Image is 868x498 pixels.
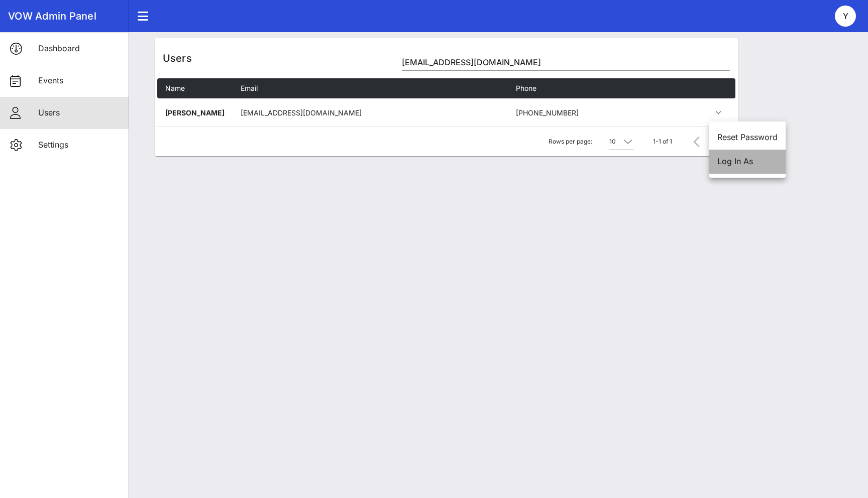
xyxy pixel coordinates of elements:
[508,78,667,98] th: Phone
[157,78,233,98] th: Name
[717,157,778,166] div: Log In As
[233,78,508,98] th: Email
[241,84,258,92] span: Email
[653,137,672,146] div: 1-1 of 1
[155,38,738,78] div: Users
[8,10,121,22] div: VOW Admin Panel
[549,127,634,156] div: Rows per page:
[508,98,667,127] td: [PHONE_NUMBER]
[165,84,185,92] span: Name
[835,6,856,27] div: Y
[157,98,233,127] td: [PERSON_NAME]
[38,108,121,117] div: Users
[38,76,121,85] div: Events
[609,137,616,146] div: 10
[38,44,121,53] div: Dashboard
[38,140,121,150] div: Settings
[233,98,508,127] td: [EMAIL_ADDRESS][DOMAIN_NAME]
[516,84,536,92] span: Phone
[609,134,634,150] div: 10Rows per page:
[717,133,778,142] div: Reset Password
